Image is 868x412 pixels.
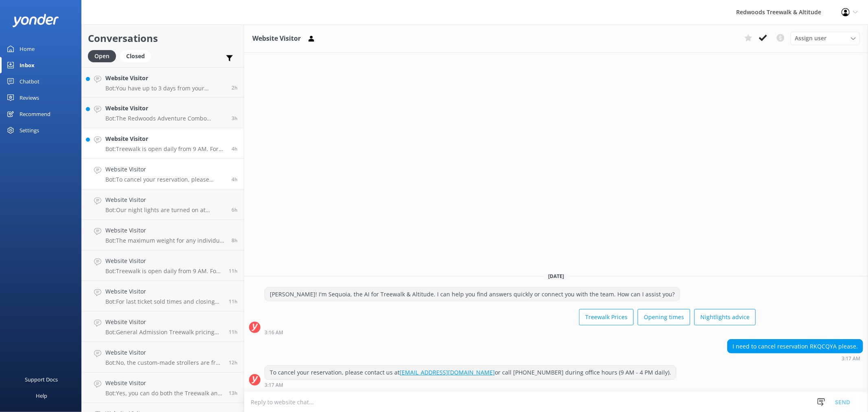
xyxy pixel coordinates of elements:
div: Help [36,388,47,404]
span: Sep 30 2025 02:07am (UTC +13:00) Pacific/Auckland [232,206,238,213]
a: Website VisitorBot:No, the custom-made strollers are free of charge as part of your Treewalk admi... [82,342,244,373]
p: Bot: For last ticket sold times and closing times, please check our website FAQs at [URL][DOMAIN_... [105,298,223,305]
span: Sep 29 2025 08:56pm (UTC +13:00) Pacific/Auckland [229,298,238,305]
div: Settings [20,122,39,138]
span: Assign user [795,34,826,43]
a: Website VisitorBot:Yes, you can do both the Treewalk and visit the Redwoods Glowworms in the same... [82,373,244,403]
h4: Website Visitor [105,226,225,235]
div: Sep 30 2025 03:17am (UTC +13:00) Pacific/Auckland [265,382,676,388]
div: [PERSON_NAME]! I'm Sequoia, the AI for Treewalk & Altitude. I can help you find answers quickly o... [265,287,680,301]
button: Nightlights advice [694,309,756,325]
span: Sep 30 2025 03:52am (UTC +13:00) Pacific/Auckland [232,145,238,152]
div: Reviews [20,90,39,106]
h4: Website Visitor [105,379,223,388]
h4: Website Visitor [105,74,225,83]
h4: Website Visitor [105,165,225,174]
a: Website VisitorBot:To cancel your reservation, please contact us at [EMAIL_ADDRESS][DOMAIN_NAME] ... [82,159,244,189]
button: Treewalk Prices [579,309,634,325]
a: Website VisitorBot:For last ticket sold times and closing times, please check our website FAQs at... [82,281,244,311]
button: Opening times [638,309,690,325]
p: Bot: The Redwoods Adventure Combo includes Redwoods Altitude, Fast Pass entry to Redwoods Nightli... [105,115,225,122]
a: Website VisitorBot:Treewalk is open daily from 9 AM. For last ticket sold times, please check our... [82,250,244,281]
p: Bot: The maximum weight for any individual on the Redwoods Nightlights Treewalk is 120 kg. [105,237,225,244]
a: Website VisitorBot:Treewalk is open daily from 9 AM. For last ticket sold times, please check our... [82,128,244,159]
strong: 3:17 AM [265,383,283,388]
h4: Website Visitor [105,287,223,296]
a: [EMAIL_ADDRESS][DOMAIN_NAME] [400,368,495,376]
span: Sep 29 2025 11:18pm (UTC +13:00) Pacific/Auckland [232,237,238,244]
a: Website VisitorBot:Our night lights are turned on at sunset, and the night walk starts 20 minutes... [82,189,244,220]
span: Sep 30 2025 05:11am (UTC +13:00) Pacific/Auckland [232,84,238,91]
div: I need to cancel reservation RKQCQYA please. [728,340,863,353]
p: Bot: To cancel your reservation, please contact us at [EMAIL_ADDRESS][DOMAIN_NAME] or call [PHONE... [105,176,225,183]
h3: Website Visitor [252,33,301,44]
h2: Conversations [88,31,238,46]
div: Home [20,41,35,57]
p: Bot: Treewalk is open daily from 9 AM. For last ticket sold times, please check our website FAQs ... [105,267,223,275]
a: Open [88,51,120,60]
h4: Website Visitor [105,256,223,265]
p: Bot: No, the custom-made strollers are free of charge as part of your Treewalk admission. [105,359,223,366]
h4: Website Visitor [105,318,223,327]
a: Website VisitorBot:The Redwoods Adventure Combo includes Redwoods Altitude, Fast Pass entry to Re... [82,98,244,128]
img: yonder-white-logo.png [12,14,59,27]
a: Website VisitorBot:The maximum weight for any individual on the Redwoods Nightlights Treewalk is ... [82,220,244,250]
strong: 3:17 AM [842,356,860,361]
p: Bot: Our night lights are turned on at sunset, and the night walk starts 20 minutes thereafter. E... [105,206,225,214]
p: Bot: General Admission Treewalk pricing starts at $42 for adults (16+ years) and $26 for children... [105,329,223,336]
span: Sep 29 2025 09:08pm (UTC +13:00) Pacific/Auckland [229,267,238,274]
div: To cancel your reservation, please contact us at or call [PHONE_NUMBER] during office hours (9 AM... [265,366,676,379]
strong: 3:16 AM [265,330,283,335]
div: Recommend [20,106,50,122]
h4: Website Visitor [105,104,225,113]
span: Sep 29 2025 06:58pm (UTC +13:00) Pacific/Auckland [229,390,238,397]
h4: Website Visitor [105,348,223,357]
span: Sep 29 2025 07:20pm (UTC +13:00) Pacific/Auckland [229,359,238,366]
a: Website VisitorBot:You have up to 3 days from your Altitude tour to use the day and night Treewal... [82,67,244,98]
div: Chatbot [20,73,39,90]
div: Inbox [20,57,35,73]
div: Open [88,50,116,62]
h4: Website Visitor [105,134,225,143]
span: Sep 30 2025 04:15am (UTC +13:00) Pacific/Auckland [232,115,238,122]
span: Sep 30 2025 03:17am (UTC +13:00) Pacific/Auckland [232,176,238,183]
p: Bot: Yes, you can do both the Treewalk and visit the Redwoods Glowworms in the same visit. The Re... [105,390,223,397]
span: Sep 29 2025 08:34pm (UTC +13:00) Pacific/Auckland [229,329,238,335]
a: Closed [120,51,155,60]
div: Sep 30 2025 03:17am (UTC +13:00) Pacific/Auckland [727,355,863,361]
div: Support Docs [25,371,58,388]
div: Closed [120,50,151,62]
span: [DATE] [543,273,569,280]
div: Assign User [791,32,860,45]
p: Bot: You have up to 3 days from your Altitude tour to use the day and night Treewalk parts of the... [105,85,225,92]
a: Website VisitorBot:General Admission Treewalk pricing starts at $42 for adults (16+ years) and $2... [82,311,244,342]
h4: Website Visitor [105,195,225,204]
div: Sep 30 2025 03:16am (UTC +13:00) Pacific/Auckland [265,329,756,335]
p: Bot: Treewalk is open daily from 9 AM. For last ticket sold times, please check our website FAQs ... [105,145,225,153]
